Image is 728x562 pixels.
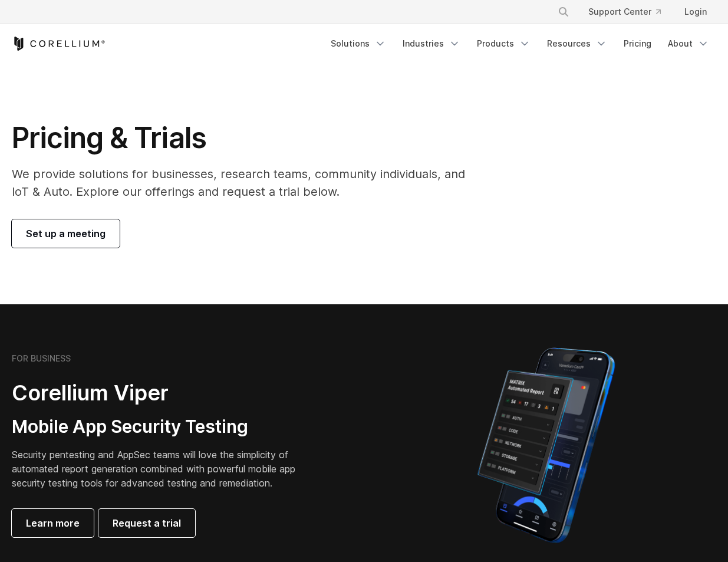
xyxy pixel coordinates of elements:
[540,33,614,54] a: Resources
[12,380,308,406] h2: Corellium Viper
[12,37,106,51] a: Corellium Home
[324,33,393,54] a: Solutions
[12,219,120,248] a: Set up a meeting
[579,1,670,22] a: Support Center
[12,353,71,364] h6: FOR BUSINESS
[553,1,574,22] button: Search
[396,33,467,54] a: Industries
[675,1,716,22] a: Login
[113,516,181,530] span: Request a trial
[457,342,635,548] img: Corellium MATRIX automated report on iPhone showing app vulnerability test results across securit...
[98,509,195,537] a: Request a trial
[12,120,473,156] h1: Pricing & Trials
[324,33,716,54] div: Navigation Menu
[470,33,538,54] a: Products
[12,165,473,201] p: We provide solutions for businesses, research teams, community individuals, and IoT & Auto. Explo...
[12,448,308,490] p: Security pentesting and AppSec teams will love the simplicity of automated report generation comb...
[26,516,80,530] span: Learn more
[12,416,308,438] h3: Mobile App Security Testing
[617,33,658,54] a: Pricing
[661,33,716,54] a: About
[12,509,94,537] a: Learn more
[543,1,716,22] div: Navigation Menu
[26,226,106,241] span: Set up a meeting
